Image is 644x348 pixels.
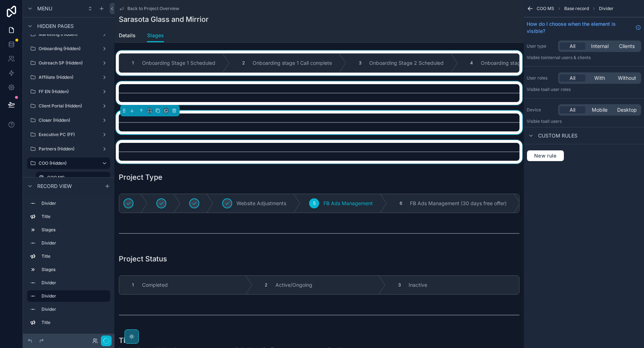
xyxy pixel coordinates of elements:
p: Visible to [527,87,641,92]
span: Divider [599,6,614,11]
label: User type [527,43,555,49]
span: New rule [531,153,560,159]
span: Base record [564,6,589,11]
a: Stages [147,29,164,43]
label: COO MS [47,175,106,180]
a: Outreach SP (Hidden) [27,57,110,69]
label: Client Portal (Hidden) [39,103,99,109]
span: Stages [147,32,164,39]
label: Divider [42,306,107,312]
label: Divider [42,293,104,299]
span: Desktop [617,106,637,113]
a: Affiliate (Hidden) [27,72,110,83]
a: How do I choose when the element is visible? [527,20,641,35]
label: Title [42,253,107,259]
p: Visible to [527,119,641,124]
span: Record view [37,183,72,190]
a: Details [119,29,136,43]
span: How do I choose when the element is visible? [527,20,633,35]
label: Divider [42,200,107,206]
a: Partners (Hidden) [27,143,110,155]
span: All [570,74,575,82]
span: Hidden pages [37,23,74,30]
label: Divider [42,280,107,286]
button: New rule [527,150,564,161]
span: Back to Project Overview [127,6,179,11]
label: COO (Hidden) [39,160,96,166]
a: Executive PC (FF) [27,129,110,140]
a: Client Portal (Hidden) [27,100,110,112]
label: Closer (Hidden) [39,117,99,123]
label: Device [527,107,555,113]
span: all users [545,119,562,124]
label: Onboarding (Hidden) [39,46,99,52]
label: FF EN (Hidden) [39,89,99,95]
span: Mobile [592,106,608,113]
a: Marketing (Hidden) [27,29,110,40]
label: Title [42,320,107,325]
a: Back to Project Overview [119,6,179,11]
label: Stages [42,333,107,339]
span: Menu [37,5,52,12]
label: Outreach SP (Hidden) [39,60,99,66]
a: FF EN (Hidden) [27,86,110,97]
label: User roles [527,75,555,81]
span: All user roles [545,87,571,92]
span: Without [618,74,636,82]
p: Visible to [527,55,641,61]
span: All [570,43,575,50]
a: COO (Hidden) [27,158,110,169]
label: Executive PC (FF) [39,132,99,137]
label: Stages [42,267,107,272]
a: COO MS [36,172,110,183]
a: Closer (Hidden) [27,115,110,126]
label: Stages [42,227,107,233]
div: scrollable content [23,194,114,334]
span: COO MS [537,6,554,11]
span: Details [119,32,136,39]
span: All [570,106,575,113]
label: Divider [42,240,107,246]
label: Title [42,214,107,219]
span: Clients [619,43,635,50]
span: Custom rules [538,132,577,139]
label: Affiliate (Hidden) [39,74,99,80]
span: With [594,74,605,82]
span: Internal users & clients [545,55,591,60]
label: Partners (Hidden) [39,146,99,152]
label: Marketing (Hidden) [39,32,99,37]
a: Onboarding (Hidden) [27,43,110,54]
span: Internal [591,43,609,50]
h1: Sarasota Glass and Mirrior [119,14,209,24]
